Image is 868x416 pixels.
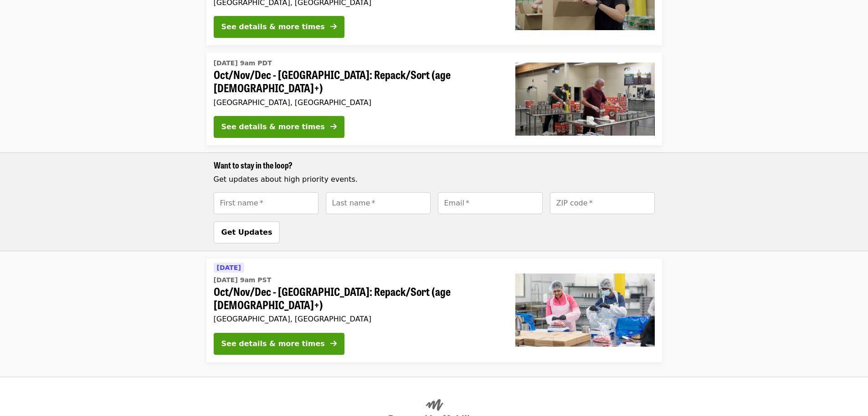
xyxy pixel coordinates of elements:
[221,228,272,237] span: Get Updates
[214,192,318,214] input: [object Object]
[214,58,272,68] time: [DATE] 9am PDT
[214,221,280,243] button: Get Updates
[221,338,325,349] div: See details & more times
[214,275,272,285] time: [DATE] 9am PST
[206,53,662,145] a: See details for "Oct/Nov/Dec - Portland: Repack/Sort (age 16+)"
[214,175,358,184] span: Get updates about high priority events.
[214,333,344,355] button: See details & more times
[515,63,655,136] img: Oct/Nov/Dec - Portland: Repack/Sort (age 16+) organized by Oregon Food Bank
[214,315,501,323] div: [GEOGRAPHIC_DATA], [GEOGRAPHIC_DATA]
[214,16,344,38] button: See details & more times
[221,21,325,32] div: See details & more times
[330,122,337,131] i: arrow-right icon
[206,258,662,362] a: See details for "Oct/Nov/Dec - Beaverton: Repack/Sort (age 10+)"
[326,192,431,214] input: [object Object]
[214,159,293,171] span: Want to stay in the loop?
[214,68,501,95] span: Oct/Nov/Dec - [GEOGRAPHIC_DATA]: Repack/Sort (age [DEMOGRAPHIC_DATA]+)
[214,116,344,138] button: See details & more times
[515,274,655,347] img: Oct/Nov/Dec - Beaverton: Repack/Sort (age 10+) organized by Oregon Food Bank
[217,264,241,271] span: [DATE]
[550,192,655,214] input: [object Object]
[330,22,337,31] i: arrow-right icon
[214,98,501,107] div: [GEOGRAPHIC_DATA], [GEOGRAPHIC_DATA]
[438,192,543,214] input: [object Object]
[221,121,325,132] div: See details & more times
[214,285,501,311] span: Oct/Nov/Dec - [GEOGRAPHIC_DATA]: Repack/Sort (age [DEMOGRAPHIC_DATA]+)
[330,339,337,348] i: arrow-right icon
